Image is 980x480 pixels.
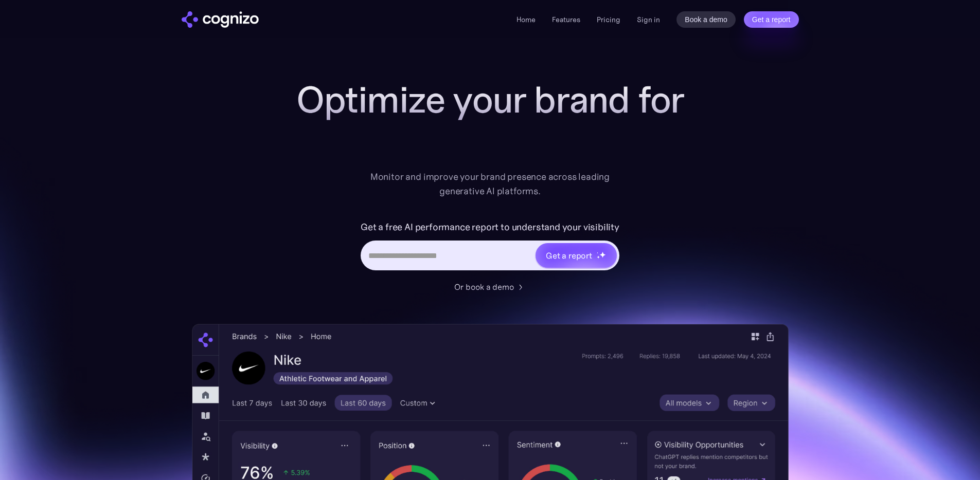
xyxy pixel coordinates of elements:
[552,15,580,24] a: Features
[182,11,259,28] img: cognizo logo
[454,281,514,293] div: Or book a demo
[182,11,259,28] a: home
[597,252,598,253] img: star
[599,251,606,258] img: star
[534,242,618,269] a: Get a reportstarstarstar
[454,281,526,293] a: Or book a demo
[676,11,736,28] a: Book a demo
[637,13,660,26] a: Sign in
[597,255,600,259] img: star
[744,11,799,28] a: Get a report
[597,15,620,24] a: Pricing
[516,15,536,24] a: Home
[361,219,619,275] form: Hero URL Input Form
[364,170,617,198] div: Monitor and improve your brand presence across leading generative AI platforms.
[284,79,696,120] h1: Optimize your brand for
[361,219,619,235] label: Get a free AI performance report to understand your visibility
[546,249,592,262] div: Get a report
